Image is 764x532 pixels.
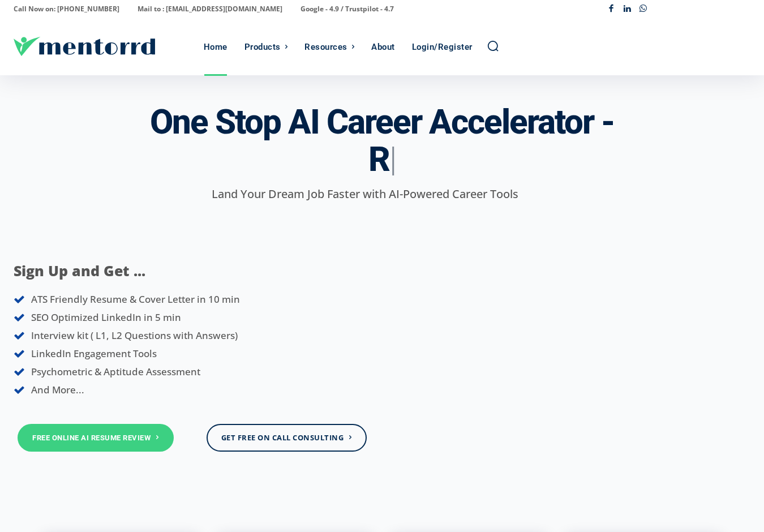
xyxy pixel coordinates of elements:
span: And More... [31,383,84,396]
a: Logo [14,37,198,56]
span: LinkedIn Engagement Tools [31,347,157,360]
a: Get Free On Call Consulting [207,424,367,452]
span: R [368,139,389,179]
p: Land Your Dream Job Faster with AI-Powered Career Tools [14,186,716,203]
h3: One Stop AI Career Accelerator - [150,104,614,178]
p: Sign Up and Get ... [14,260,334,282]
p: Call Now on: [PHONE_NUMBER] [14,1,119,17]
span: | [389,139,396,179]
a: Whatsapp [636,1,652,18]
span: SEO Optimized LinkedIn in 5 min [31,311,181,324]
a: Free Online AI Resume Review [18,424,174,452]
div: Login/Register [412,19,473,75]
a: Facebook [603,1,620,18]
span: Interview kit ( L1, L2 Questions with Answers) [31,329,238,342]
span: Psychometric & Aptitude Assessment [31,365,200,378]
a: Login/Register [406,19,478,75]
div: Home [204,19,228,75]
span: ATS Friendly Resume & Cover Letter in 10 min [31,293,240,306]
a: About [366,19,401,75]
a: Search [487,40,499,52]
p: Mail to : [EMAIL_ADDRESS][DOMAIN_NAME] [138,1,282,17]
a: Linkedin [619,1,636,18]
a: Home [198,19,233,75]
div: About [371,19,395,75]
p: Google - 4.9 / Trustpilot - 4.7 [301,1,394,17]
